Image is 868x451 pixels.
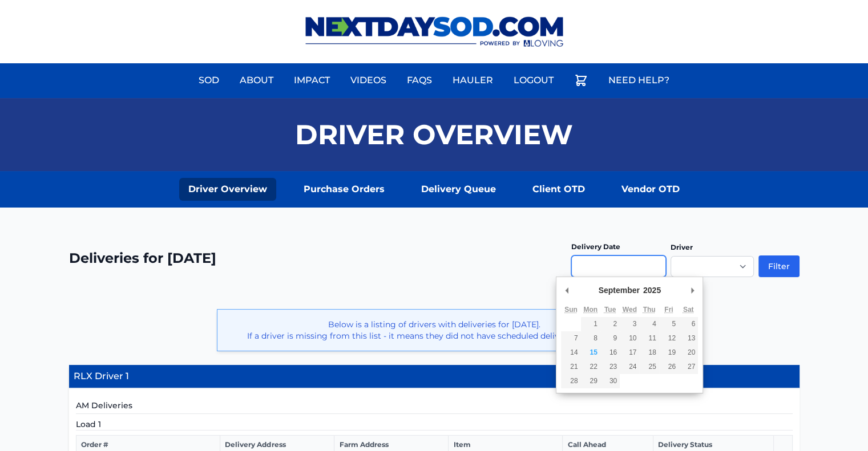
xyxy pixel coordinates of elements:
a: Client OTD [523,178,594,201]
button: 21 [561,360,580,374]
button: 28 [561,374,580,388]
button: 1 [581,317,600,331]
button: 6 [679,317,698,331]
button: 2 [600,317,620,331]
button: 27 [679,360,698,374]
button: 7 [561,331,580,346]
button: Previous Month [561,282,572,299]
p: Below is a listing of drivers with deliveries for [DATE]. If a driver is missing from this list -... [227,319,641,342]
h4: RLX Driver 1 [69,365,800,388]
button: 11 [639,331,659,346]
button: 4 [639,317,659,331]
h5: AM Deliveries [76,400,793,414]
abbr: Friday [664,306,673,314]
h5: Load 1 [76,419,793,430]
a: Driver Overview [179,178,276,201]
button: 15 [581,346,600,360]
button: 23 [600,360,620,374]
button: 16 [600,346,620,360]
h2: Deliveries for [DATE] [69,249,216,267]
button: 8 [581,331,600,346]
abbr: Monday [583,306,597,314]
a: About [233,67,280,94]
a: Need Help? [601,67,676,94]
abbr: Thursday [643,306,656,314]
a: Purchase Orders [294,178,394,201]
button: 26 [659,360,679,374]
div: 2025 [641,282,663,299]
h1: Driver Overview [295,121,573,148]
a: Impact [287,67,337,94]
label: Delivery Date [571,242,620,251]
button: 5 [659,317,679,331]
div: September [597,282,641,299]
button: Next Month [687,282,698,299]
button: 30 [600,374,620,388]
label: Driver [671,243,693,251]
input: Use the arrow keys to pick a date [571,255,666,277]
button: 9 [600,331,620,346]
button: Filter [758,255,800,277]
abbr: Tuesday [604,306,616,314]
abbr: Sunday [564,306,578,314]
button: 14 [561,346,580,360]
a: Vendor OTD [612,178,689,201]
button: 3 [620,317,639,331]
button: 24 [620,360,639,374]
button: 29 [581,374,600,388]
a: FAQs [400,67,439,94]
button: 19 [659,346,679,360]
a: Logout [507,67,560,94]
button: 17 [620,346,639,360]
a: Delivery Queue [412,178,505,201]
button: 22 [581,360,600,374]
button: 10 [620,331,639,346]
button: 20 [679,346,698,360]
a: Videos [344,67,393,94]
a: Sod [192,67,226,94]
button: 25 [639,360,659,374]
abbr: Wednesday [623,306,637,314]
a: Hauler [446,67,500,94]
button: 13 [679,331,698,346]
button: 18 [639,346,659,360]
button: 12 [659,331,679,346]
abbr: Saturday [683,306,694,314]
